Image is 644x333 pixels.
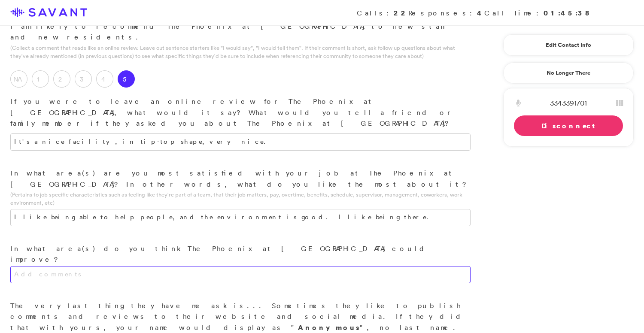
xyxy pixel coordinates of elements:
[53,70,70,88] label: 2
[394,8,408,18] strong: 22
[118,70,135,88] label: 5
[96,70,113,88] label: 4
[298,323,360,332] strong: Anonymous
[10,21,471,43] p: I am likely to recommend The Phoenix at [GEOGRAPHIC_DATA] to new staff and new residents.
[477,8,484,18] strong: 4
[503,62,634,84] a: No Longer There
[10,70,27,88] label: NA
[544,8,591,18] strong: 01:45:38
[514,38,623,52] a: Edit Contact Info
[10,168,471,190] p: In what area(s) are you most satisfied with your job at The Phoenix at [GEOGRAPHIC_DATA]? In othe...
[10,44,471,60] p: (Collect a comment that reads like an online review. Leave out sentence starters like "I would sa...
[75,70,92,88] label: 3
[10,96,471,129] p: If you were to leave an online review for The Phoenix at [GEOGRAPHIC_DATA], what would it say? Wh...
[32,70,49,88] label: 1
[10,191,471,207] p: (Pertains to job specific characteristics such as feeling like they're part of a team, that their...
[514,115,623,136] a: Disconnect
[10,243,471,265] p: In what area(s) do you think The Phoenix at [GEOGRAPHIC_DATA] could improve?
